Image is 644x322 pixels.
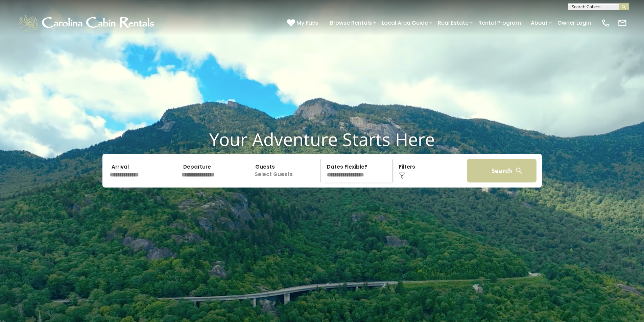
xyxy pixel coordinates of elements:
[601,18,611,28] img: phone-regular-white.png
[378,17,431,29] a: Local Area Guide
[618,18,627,28] img: mail-regular-white.png
[475,17,524,29] a: Rental Program
[327,17,375,29] a: Browse Rentals
[467,159,537,182] button: Search
[515,167,523,175] img: search-regular-white.png
[434,17,472,29] a: Real Estate
[17,13,157,33] img: White-1-1-2.png
[296,19,318,27] span: My Favs
[399,172,406,179] img: filter--v1.png
[554,17,594,29] a: Owner Login
[5,129,639,150] h1: Your Adventure Starts Here
[251,159,321,182] p: Select Guests
[287,19,320,27] a: My Favs
[527,17,551,29] a: About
